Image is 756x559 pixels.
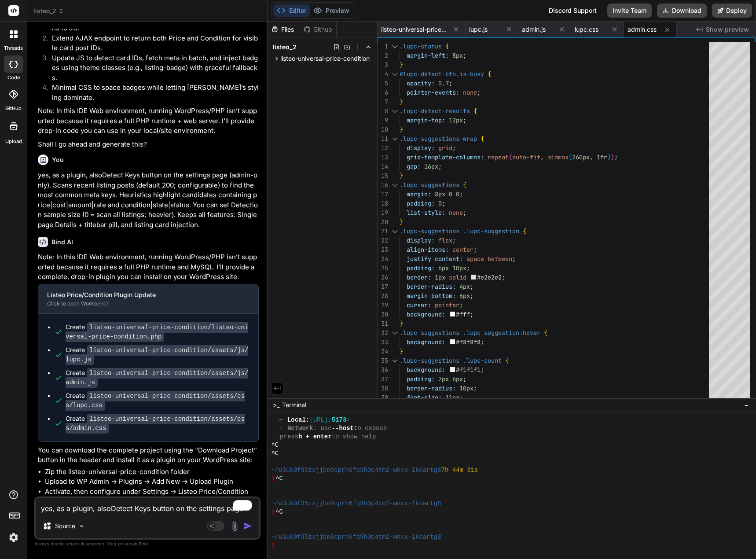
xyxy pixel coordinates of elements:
span: { [463,181,466,189]
li: Activate, then configure under Settings → Listeo Price/Condition [45,487,259,497]
span: #f8f8f8 [456,338,481,346]
span: lupc.css [575,25,598,34]
span: ➜ [279,433,280,441]
li: Update JS to detect card IDs, fetch meta in batch, and inject badges using theme classes (e.g., l... [45,53,259,83]
button: Invite Team [607,4,652,18]
textarea: To enrich screen reader interactions, please activate Accessibility in Grammarly extension settings [36,498,259,514]
div: 24 [378,254,388,264]
div: Click to collapse the range. [389,107,400,116]
span: margin: [407,190,431,198]
span: ; [470,292,473,300]
div: 28 [378,291,388,301]
div: 32 [378,328,388,338]
div: 14 [378,162,388,171]
span: { [523,227,526,235]
div: 37 [378,375,388,384]
span: display: [407,144,435,152]
span: ~/u3uk0f35zsjjbn9cprh6fq9h0p4tm2-wnxx-lkoartg8 [271,533,441,541]
div: 35 [378,356,388,365]
span: { [488,70,491,78]
span: 6px [438,264,449,272]
span: } [400,218,403,226]
span: grid-template-columns: [407,153,484,161]
div: 36 [378,365,388,375]
span: ; [473,246,477,254]
span: } [400,172,403,180]
div: Click to collapse the range. [389,42,400,51]
span: ^C [275,474,283,483]
div: 20 [378,217,388,227]
span: margin-bottom: [407,292,456,300]
span: .lupc-suggestions [400,227,459,235]
span: #fff [456,310,470,318]
span: { [481,135,484,143]
span: 4px [459,283,470,291]
code: listeo-universal-price-condition/listeo-universal-price-condition.php [66,322,248,342]
span: ; [470,310,474,318]
span: .lupc-detect-results [400,107,470,115]
span: ➜ [279,424,280,433]
div: 16 [378,180,388,190]
span: padding: [407,375,435,383]
span: solid [449,273,466,281]
span: − [744,401,749,409]
span: ; [463,51,466,59]
span: .lupc-count [463,357,502,364]
span: --host [332,424,354,433]
button: Preview [310,4,353,17]
span: margin-left: [407,51,449,59]
div: 7 [378,97,388,107]
span: .lupc-suggestions [400,329,459,337]
span: ❯ [271,508,275,516]
div: Github [300,25,336,34]
span: ❯ [271,541,275,550]
div: Discord Support [543,4,602,18]
span: background: [407,310,445,318]
code: listeo-universal-price-condition/assets/css/admin.css [66,414,245,434]
span: none [449,209,463,217]
span: } [400,320,403,327]
div: 3 [378,60,388,70]
span: 11px [445,394,459,401]
li: Minimal CSS to space badges while letting [PERSON_NAME]’s styling dominate. [45,83,259,103]
span: { [473,107,477,115]
span: pointer-events: [407,88,459,96]
span: font-size: [407,394,442,401]
div: 13 [378,153,388,162]
span: } [400,61,403,69]
span: ; [459,394,463,401]
div: 38 [378,384,388,393]
span: border: [407,273,431,281]
span: ; [449,79,452,87]
div: 26 [378,273,388,282]
div: 15 [378,171,388,180]
span: listeo-universal-price-condition.php [381,25,447,34]
div: 29 [378,301,388,310]
span: lupc.js [469,25,488,34]
span: ; [438,162,442,170]
div: 6 [378,88,388,97]
div: 12 [378,143,388,153]
span: none [463,88,477,96]
img: icon [243,522,252,530]
span: 8px [435,190,445,198]
span: admin.js [522,25,546,34]
span: { [544,329,547,337]
label: threads [4,44,23,52]
div: 1 [378,42,388,51]
button: Deploy [712,4,752,18]
span: 0 [456,190,459,198]
div: Create [66,323,250,341]
span: ; [459,190,463,198]
span: press [280,433,298,441]
div: Click to collapse the range. [389,134,400,143]
div: 23 [378,245,388,254]
span: } [400,347,403,355]
span: ; [459,301,463,309]
span: ; [466,264,470,272]
div: Click to collapse the range. [389,227,400,236]
span: ❯ [271,474,275,483]
span: listeo_2 [33,7,64,15]
div: Click to collapse the range. [389,70,400,79]
span: ; [477,88,481,96]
